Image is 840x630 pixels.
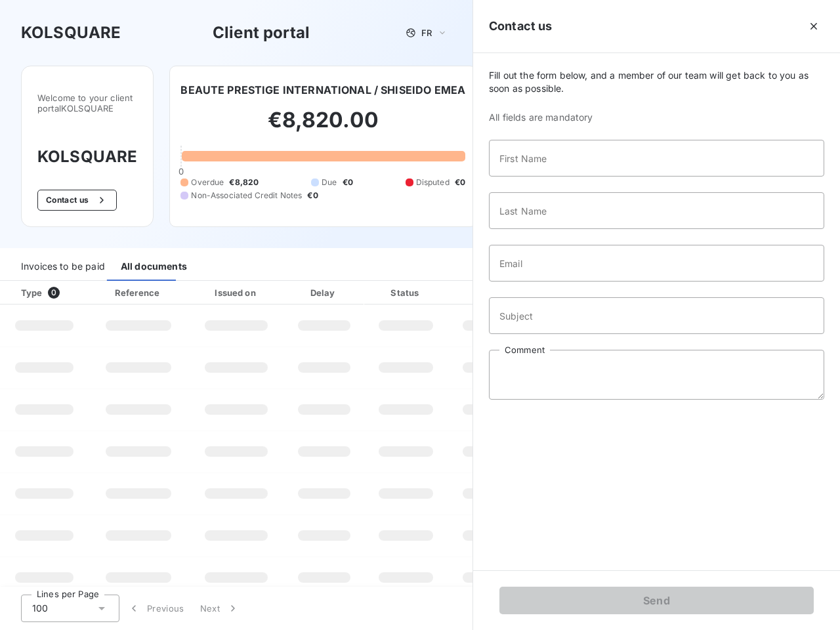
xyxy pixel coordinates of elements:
[37,145,137,169] h3: KOLSQUARE
[489,140,824,177] input: placeholder
[191,286,282,299] div: Issued on
[416,177,450,188] span: Disputed
[489,111,824,124] span: All fields are mandatory
[192,595,247,622] button: Next
[343,177,353,188] span: €0
[191,177,224,188] span: Overdue
[121,253,187,281] div: All documents
[322,177,337,188] span: Due
[13,286,86,299] div: Type
[367,286,445,299] div: Status
[21,253,105,281] div: Invoices to be paid
[307,190,318,201] span: €0
[21,21,121,45] h3: KOLSQUARE
[180,82,465,98] h6: BEAUTE PRESTIGE INTERNATIONAL / SHISEIDO EMEA
[178,166,184,177] span: 0
[119,595,192,622] button: Previous
[489,297,824,334] input: placeholder
[37,190,117,211] button: Contact us
[180,107,465,146] h2: €8,820.00
[191,190,302,201] span: Non-Associated Credit Notes
[455,177,465,188] span: €0
[489,245,824,282] input: placeholder
[421,28,432,38] span: FR
[48,287,60,299] span: 0
[287,286,362,299] div: Delay
[229,177,259,188] span: €8,820
[489,192,824,229] input: placeholder
[213,21,310,45] h3: Client portal
[450,286,534,299] div: Amount
[489,69,824,95] span: Fill out the form below, and a member of our team will get back to you as soon as possible.
[499,587,814,614] button: Send
[32,602,48,615] span: 100
[489,17,553,35] h5: Contact us
[115,287,159,298] div: Reference
[37,93,137,114] span: Welcome to your client portal KOLSQUARE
